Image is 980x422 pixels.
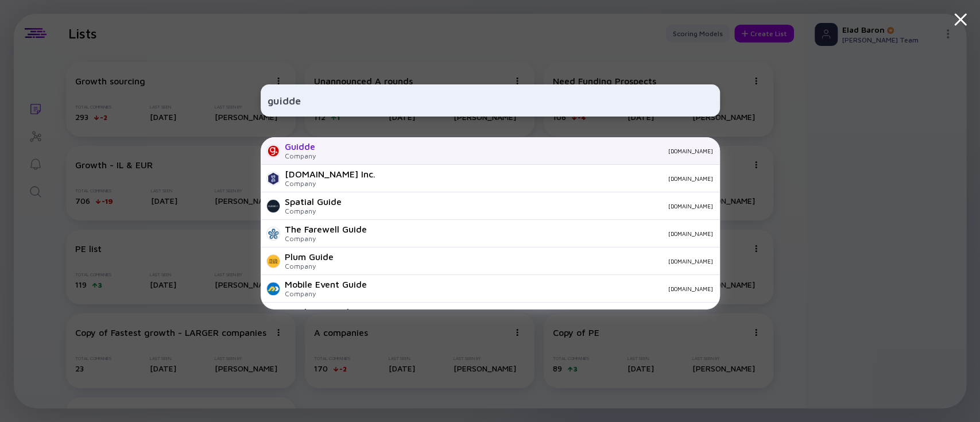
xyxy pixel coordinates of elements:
div: [DOMAIN_NAME] [376,285,713,292]
div: [DOMAIN_NAME] Inc. [285,169,375,179]
div: [DOMAIN_NAME] [325,148,713,154]
div: [DOMAIN_NAME] [385,175,713,182]
div: Guidde [285,141,316,152]
div: [DOMAIN_NAME] [351,203,713,210]
div: Mobile Event Guide [285,279,367,289]
div: Plum Guide [285,251,334,262]
div: [DOMAIN_NAME] [343,258,713,265]
input: Search Company or Investor... [268,90,713,111]
div: [DOMAIN_NAME] [376,230,713,237]
div: Company [285,152,316,160]
div: Company [285,234,367,243]
div: Company [285,179,375,188]
div: Company [285,207,342,215]
div: Local SEO Guide [285,307,354,317]
div: Spatial Guide [285,196,342,207]
div: The Farewell Guide [285,224,367,234]
div: Company [285,262,334,270]
div: Company [285,289,367,298]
